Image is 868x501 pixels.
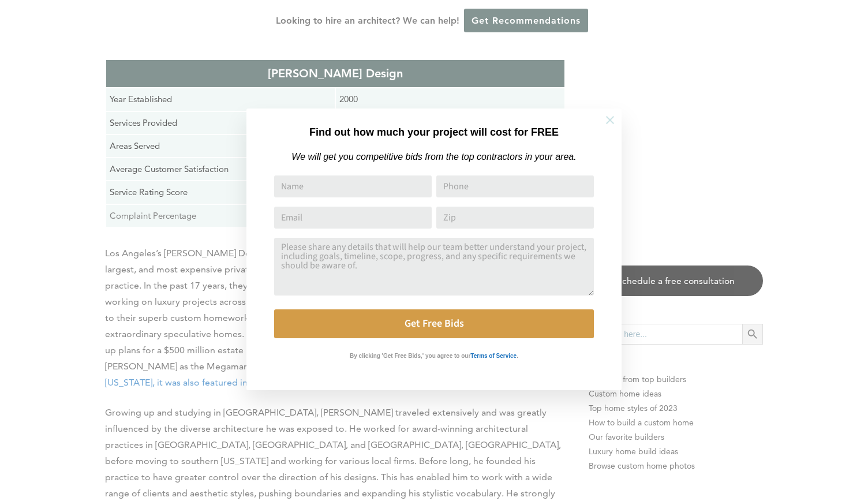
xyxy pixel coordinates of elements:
[646,418,854,487] iframe: Drift Widget Chat Controller
[436,207,594,229] input: Zip
[274,207,432,229] input: Email Address
[517,353,518,359] strong: .
[590,100,630,140] button: Close
[470,353,517,359] strong: Terms of Service
[350,353,470,359] strong: By clicking 'Get Free Bids,' you agree to our
[291,152,576,162] em: We will get you competitive bids from the top contractors in your area.
[470,350,517,360] a: Terms of Service
[274,238,594,296] textarea: Comment or Message
[309,126,559,138] strong: Find out how much your project will cost for FREE
[274,309,594,338] button: Get Free Bids
[274,175,432,197] input: Name
[436,175,594,197] input: Phone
